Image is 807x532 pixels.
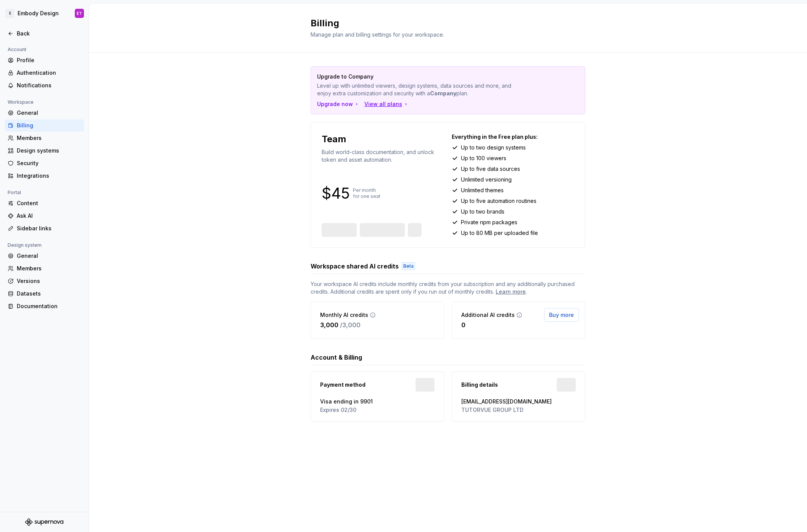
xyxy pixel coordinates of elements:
div: ET [77,10,82,16]
div: Notifications [17,82,81,89]
span: Buy more [549,311,574,319]
strong: Company [430,90,456,96]
a: Notifications [5,79,84,92]
div: Embody Design [18,10,59,17]
a: Sidebar links [5,222,84,235]
a: Learn more [496,288,526,296]
div: General [17,109,81,117]
h3: Account & Billing [311,353,362,362]
p: Private npm packages [461,219,517,226]
p: Up to two design systems [461,144,526,151]
div: Profile [17,56,81,64]
div: Members [17,134,81,142]
p: Up to five automation routines [461,197,536,205]
span: Payment method [320,381,366,389]
h2: Billing [311,17,576,29]
a: Back [5,27,84,40]
button: Upgrade now [317,100,360,108]
span: Expires 02/30 [320,406,435,414]
p: Level up with unlimited viewers, design systems, data sources and more, and enjoy extra customiza... [317,82,525,97]
div: Portal [5,188,24,197]
a: Members [5,132,84,144]
p: Unlimited versioning [461,176,512,183]
a: Ask AI [5,210,84,222]
p: Up to five data sources [461,165,520,173]
p: Everything in the Free plan plus: [452,133,574,141]
div: Datasets [17,290,81,297]
span: Your workspace AI credits include monthly credits from your subscription and any additionally pur... [311,280,585,296]
a: Security [5,157,84,169]
p: Per month for one seat [353,187,380,199]
svg: Supernova Logo [25,518,63,526]
p: Up to 80 MB per uploaded file [461,229,538,237]
a: Profile [5,54,84,66]
a: Documentation [5,300,84,312]
a: Versions [5,275,84,287]
span: Visa ending in 9901 [320,398,435,405]
div: Versions [17,277,81,285]
p: 0 [461,320,466,329]
button: EEmbody DesignET [2,5,87,22]
a: Members [5,262,84,275]
a: Billing [5,119,84,132]
div: Design systems [17,147,81,154]
div: Billing [17,122,81,129]
p: 3,000 [320,320,338,329]
p: Additional AI credits [461,311,515,319]
button: Buy more [544,308,579,322]
h3: Workspace shared AI credits [311,262,399,271]
a: Design systems [5,145,84,157]
div: Integrations [17,172,81,180]
p: Upgrade to Company [317,73,525,80]
div: Content [17,199,81,207]
div: Workspace [5,98,37,107]
div: Back [17,30,81,37]
div: Authentication [17,69,81,77]
div: E [5,9,14,18]
a: Authentication [5,67,84,79]
a: General [5,107,84,119]
div: General [17,252,81,260]
span: [EMAIL_ADDRESS][DOMAIN_NAME] [461,398,576,405]
div: Documentation [17,302,81,310]
p: $45 [322,189,350,198]
a: Integrations [5,170,84,182]
div: Design system [5,241,45,250]
span: Billing details [461,381,498,389]
div: Security [17,159,81,167]
div: Members [17,265,81,272]
p: Up to two brands [461,208,504,215]
span: TUTORVUE GROUP LTD [461,406,576,414]
a: General [5,250,84,262]
button: View all plans [364,100,409,108]
p: Unlimited themes [461,186,504,194]
div: Beta [402,262,415,270]
a: Content [5,197,84,209]
p: Build world-class documentation, and unlock token and asset automation. [322,148,444,164]
div: Ask AI [17,212,81,220]
div: Account [5,45,29,54]
p: Monthly AI credits [320,311,368,319]
span: Manage plan and billing settings for your workspace. [311,31,444,38]
p: Up to 100 viewers [461,154,506,162]
div: Sidebar links [17,225,81,232]
a: Datasets [5,288,84,300]
p: / 3,000 [340,320,361,329]
p: Team [322,133,346,145]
